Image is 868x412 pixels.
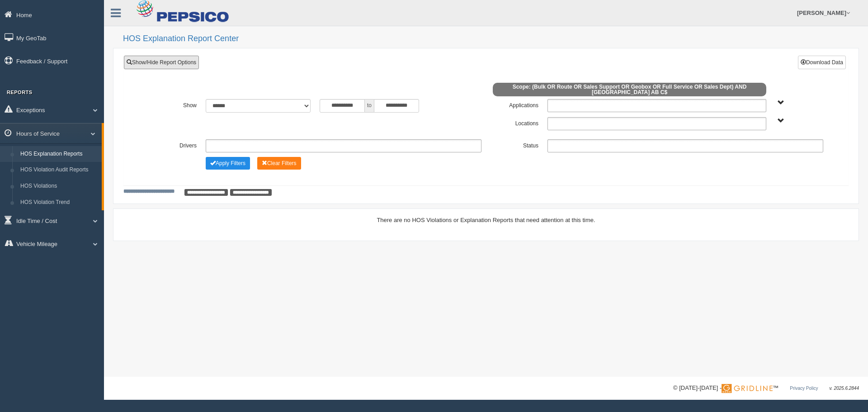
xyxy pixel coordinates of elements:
[798,56,846,69] button: Download Data
[486,139,543,150] label: Status
[722,384,773,393] img: Gridline
[486,117,543,128] label: Locations
[257,157,301,170] button: Change Filter Options
[365,99,374,113] span: to
[144,99,201,110] label: Show
[206,157,250,170] button: Change Filter Options
[144,139,201,150] label: Drivers
[486,99,543,110] label: Applications
[124,56,199,69] a: Show/Hide Report Options
[123,216,849,224] div: There are no HOS Violations or Explanation Reports that need attention at this time.
[16,162,102,178] a: HOS Violation Audit Reports
[123,34,859,43] h2: HOS Explanation Report Center
[16,178,102,194] a: HOS Violations
[493,83,766,96] span: Scope: (Bulk OR Route OR Sales Support OR Geobox OR Full Service OR Sales Dept) AND [GEOGRAPHIC_D...
[830,386,859,391] span: v. 2025.6.2844
[16,146,102,162] a: HOS Explanation Reports
[673,384,859,393] div: © [DATE]-[DATE] - ™
[16,194,102,211] a: HOS Violation Trend
[790,386,818,391] a: Privacy Policy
